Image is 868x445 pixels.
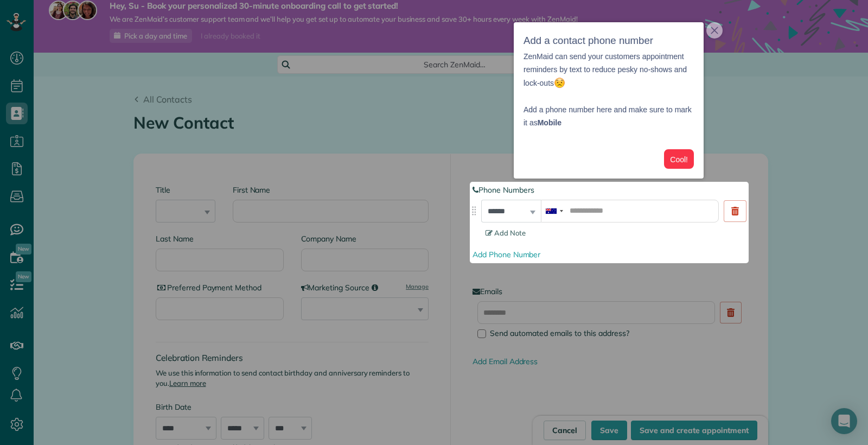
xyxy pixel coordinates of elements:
[514,22,704,179] div: Add a contact phone numberZenMaid can send your customers appointment reminders by text to reduce...
[524,90,694,130] p: Add a phone number here and make sure to mark it as
[664,149,694,169] button: Cool!
[473,185,746,195] label: Phone Numbers
[541,200,566,222] div: Australia: +61
[473,250,540,259] a: Add Phone Number
[706,22,723,39] button: close,
[486,228,526,237] span: Add Note
[524,50,694,90] p: ZenMaid can send your customers appointment reminders by text to reduce pesky no-shows and lock-outs
[538,118,561,127] strong: Mobile
[468,205,480,217] img: drag_indicator-119b368615184ecde3eda3c64c821f6cf29d3e2b97b89ee44bc31753036683e5.png
[554,77,565,88] img: :worried:
[524,32,694,50] h3: Add a contact phone number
